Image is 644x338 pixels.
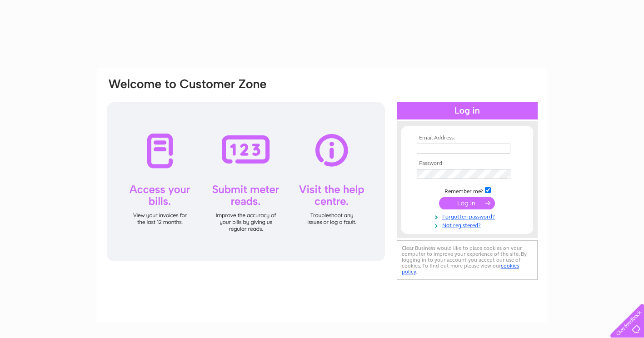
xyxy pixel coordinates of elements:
[439,197,495,209] input: Submit
[414,160,520,167] th: Password:
[417,220,520,229] a: Not registered?
[402,263,519,275] a: cookies policy
[417,212,520,220] a: Forgotten password?
[397,240,538,280] div: Clear Business would like to place cookies on your computer to improve your experience of the sit...
[414,135,520,141] th: Email Address:
[414,186,520,195] td: Remember me?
